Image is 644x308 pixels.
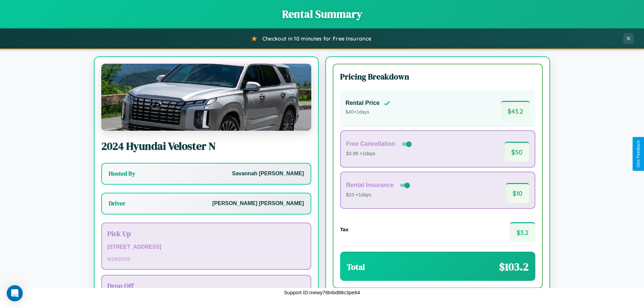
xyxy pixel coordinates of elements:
span: $ 10 [506,183,529,203]
img: Hyundai Veloster N [101,64,311,131]
h3: Pick Up [107,229,305,238]
div: Give Feedback [636,140,641,168]
span: Checkout in 10 minutes for Free Insurance [262,35,371,42]
p: [PERSON_NAME] [PERSON_NAME] [212,199,304,208]
p: Support ID: mewy76tnbd88c3pe64 [284,288,360,297]
h1: Rental Summary [7,7,637,21]
span: $ 50 [504,142,529,162]
span: $ 103.2 [499,259,529,274]
p: $ 40 × 1 days [345,108,390,117]
h3: Pricing Breakdown [340,71,535,82]
h2: 2024 Hyundai Veloster N [101,139,311,153]
h4: Rental Price [345,100,380,107]
div: Open Intercom Messenger [7,285,23,301]
p: [STREET_ADDRESS] [107,242,305,252]
h4: Tax [340,227,348,232]
h3: Total [347,261,365,272]
h4: Rental Insurance [346,182,394,189]
span: $ 43.2 [501,101,530,121]
h3: Driver [109,199,125,207]
h3: Hosted By [109,170,135,178]
span: $ 3.2 [510,222,535,242]
p: $10 × 1 days [346,191,411,199]
p: Savannah [PERSON_NAME] [232,169,304,179]
p: 8 / 29 / 2025 [107,254,305,263]
p: $3.99 × 1 days [346,149,413,158]
h3: Drop Off [107,281,305,291]
h4: Free Cancellation [346,140,395,147]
